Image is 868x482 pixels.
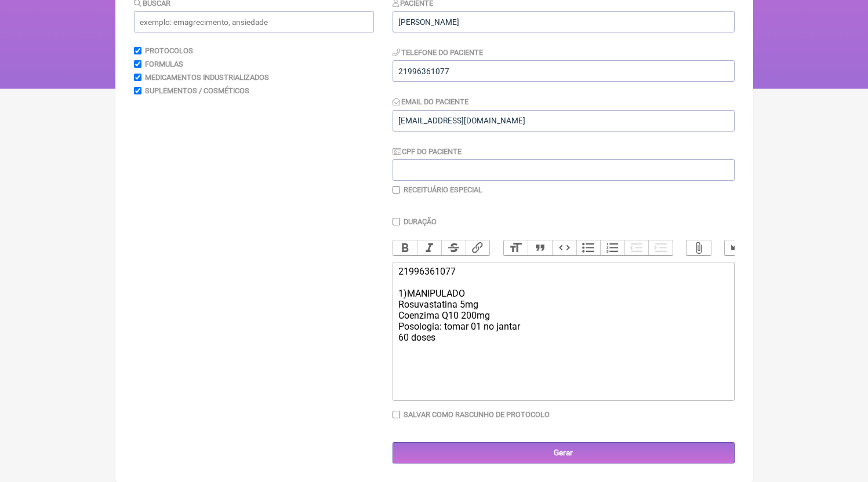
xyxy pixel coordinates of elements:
[648,240,673,255] button: Increase Level
[600,240,624,255] button: Numbers
[393,240,417,255] button: Bold
[504,240,528,255] button: Heading
[687,240,711,255] button: Attach Files
[725,240,749,255] button: Undo
[398,266,728,343] div: 21996361077 1)MANIPULADO Rosuvastatina 5mg Coenzima Q10 200mg Posologia: tomar 01 no jantar 60 doses
[576,240,601,255] button: Bullets
[441,240,466,255] button: Strikethrough
[145,86,249,95] label: Suplementos / Cosméticos
[404,410,550,419] label: Salvar como rascunho de Protocolo
[393,97,469,106] label: Email do Paciente
[393,48,484,57] label: Telefone do Paciente
[466,240,490,255] button: Link
[417,240,441,255] button: Italic
[552,240,576,255] button: Code
[624,240,649,255] button: Decrease Level
[404,217,437,226] label: Duração
[404,185,482,194] label: Receituário Especial
[393,442,735,463] input: Gerar
[145,46,193,55] label: Protocolos
[145,60,183,68] label: Formulas
[145,73,269,82] label: Medicamentos Industrializados
[393,147,462,156] label: CPF do Paciente
[134,11,374,32] input: exemplo: emagrecimento, ansiedade
[528,240,552,255] button: Quote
